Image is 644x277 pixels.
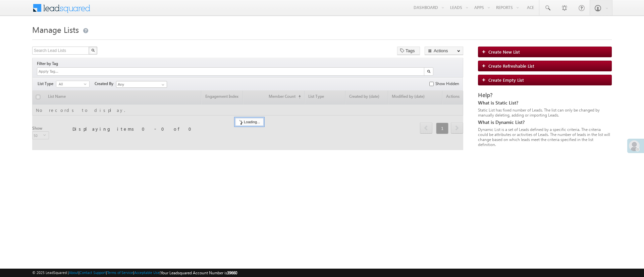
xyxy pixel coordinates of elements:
span: List Type [38,81,56,87]
span: Created By [95,81,116,87]
span: © 2025 LeadSquared | | | | | [32,270,237,276]
span: Manage Lists [32,24,79,35]
span: Your Leadsquared Account Number is [161,270,237,275]
label: Show Hidden [435,81,459,87]
img: add_icon.png [482,50,488,54]
span: Create Empty List [488,77,524,83]
a: Contact Support [79,270,106,275]
div: What is Static List? [478,100,612,106]
img: Search [427,70,430,73]
img: add_icon.png [482,78,488,82]
a: About [69,270,78,275]
div: Static List has fixed number of Leads. The list can only be changed by manually deleting, adding ... [478,108,612,118]
input: Apply Tag... [38,69,78,74]
a: Show All Items [158,81,166,88]
a: Acceptable Use [134,270,160,275]
button: Actions [425,47,463,55]
div: Dynamic List is a set of Leads defined by a specific criteria. The criteria could be attributes o... [478,127,612,147]
div: Help? [478,92,612,98]
img: add_icon.png [482,64,488,68]
span: All [56,81,84,87]
span: Create Refreshable List [488,63,534,69]
span: select [84,82,89,85]
span: Create New List [488,49,520,55]
span: 39660 [227,270,237,275]
div: Loading... [235,118,264,126]
div: Filter by Tag [37,60,60,67]
input: Type to Search [116,81,167,88]
button: Tags [397,47,420,55]
a: Terms of Service [107,270,133,275]
div: What is Dynamic List? [478,119,612,125]
img: Search [91,49,95,52]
